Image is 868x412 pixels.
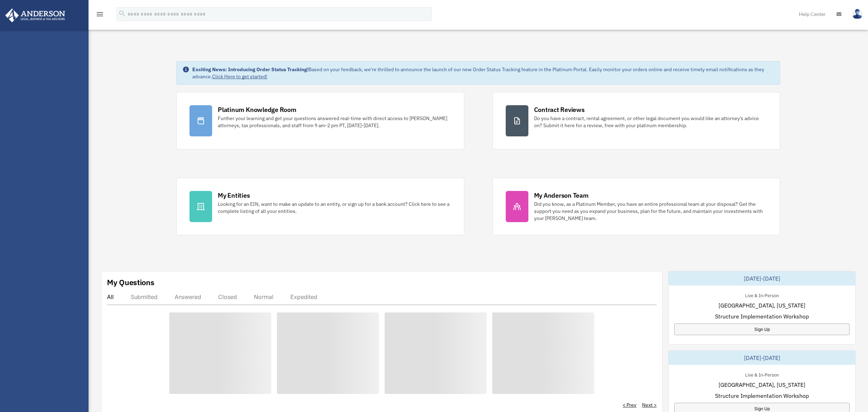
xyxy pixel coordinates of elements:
div: Answered [175,293,201,300]
div: Normal [254,293,273,300]
div: [DATE]-[DATE] [669,351,855,365]
img: Anderson Advisors Platinum Portal [3,9,67,22]
div: Submitted [131,293,158,300]
i: search [118,10,126,17]
div: My Anderson Team [534,191,589,200]
a: Click Here to get started! [212,73,267,80]
div: Closed [218,293,237,300]
div: Looking for an EIN, want to make an update to an entity, or sign up for a bank account? Click her... [218,201,451,215]
a: Contract Reviews Do you have a contract, rental agreement, or other legal document you would like... [493,92,780,149]
a: menu [96,12,104,18]
div: Live & In-Person [739,371,784,378]
a: Platinum Knowledge Room Further your learning and get your questions answered real-time with dire... [176,92,464,149]
div: My Entities [218,191,250,200]
div: Platinum Knowledge Room [218,105,296,114]
div: Further your learning and get your questions answered real-time with direct access to [PERSON_NAM... [218,115,451,129]
div: Live & In-Person [739,291,784,299]
div: Expedited [290,293,317,300]
div: All [107,293,114,300]
a: Sign Up [674,323,850,335]
div: My Questions [107,277,154,288]
img: User Pic [852,9,863,19]
span: Structure Implementation Workshop [715,391,809,400]
a: < Prev [623,401,636,408]
div: [DATE]-[DATE] [669,271,855,286]
a: Next > [642,401,657,408]
div: Did you know, as a Platinum Member, you have an entire professional team at your disposal? Get th... [534,201,767,222]
span: [GEOGRAPHIC_DATA], [US_STATE] [719,380,805,389]
div: Contract Reviews [534,105,585,114]
span: [GEOGRAPHIC_DATA], [US_STATE] [719,301,805,310]
strong: Exciting News: Introducing Order Status Tracking! [192,66,308,73]
a: My Entities Looking for an EIN, want to make an update to an entity, or sign up for a bank accoun... [176,178,464,235]
span: Structure Implementation Workshop [715,312,809,321]
div: Based on your feedback, we're thrilled to announce the launch of our new Order Status Tracking fe... [192,66,774,80]
a: My Anderson Team Did you know, as a Platinum Member, you have an entire professional team at your... [493,178,780,235]
div: Do you have a contract, rental agreement, or other legal document you would like an attorney's ad... [534,115,767,129]
i: menu [96,10,104,18]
